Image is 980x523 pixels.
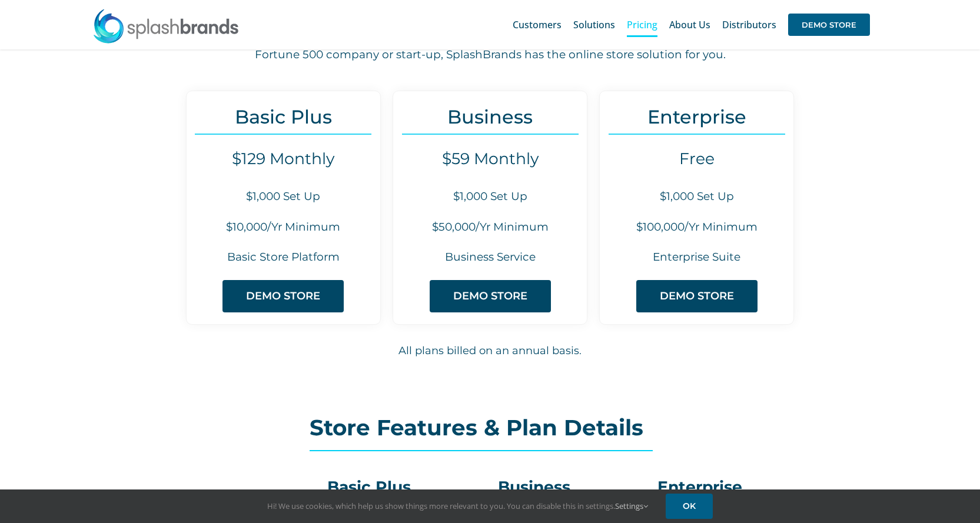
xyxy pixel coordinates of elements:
[187,149,380,168] h4: $129 Monthly
[788,14,870,36] span: DEMO STORE
[636,280,758,312] a: DEMO STORE
[513,6,870,44] nav: Main Menu Sticky
[393,149,587,168] h4: $59 Monthly
[788,6,870,44] a: DEMO STORE
[187,249,380,265] h6: Basic Store Platform
[666,494,713,519] a: OK
[267,501,648,511] span: Hi! We use cookies, which help us show things more relevant to you. You can disable this in setti...
[393,189,587,205] h6: $1,000 Set Up
[187,106,380,128] h3: Basic Plus
[657,477,742,497] strong: Enterprise
[78,343,902,359] h6: All plans billed on an annual basis.
[600,219,793,235] h6: $100,000/Yr Minimum
[600,249,793,265] h6: Enterprise Suite
[627,20,657,29] span: Pricing
[187,219,380,235] h6: $10,000/Yr Minimum
[393,249,587,265] h6: Business Service
[513,6,562,44] a: Customers
[600,149,793,168] h4: Free
[669,20,710,29] span: About Us
[600,189,793,205] h6: $1,000 Set Up
[78,47,902,63] h6: Fortune 500 company or start-up, SplashBrands has the online store solution for you.
[660,290,734,302] span: DEMO STORE
[222,280,344,312] a: DEMO STORE
[615,501,648,511] a: Settings
[393,106,587,128] h3: Business
[627,6,657,44] a: Pricing
[430,280,551,312] a: DEMO STORE
[722,20,776,29] span: Distributors
[187,189,380,205] h6: $1,000 Set Up
[393,219,587,235] h6: $50,000/Yr Minimum
[92,8,240,44] img: SplashBrands.com Logo
[600,106,793,128] h3: Enterprise
[246,290,320,302] span: DEMO STORE
[722,6,776,44] a: Distributors
[513,20,562,29] span: Customers
[453,290,527,302] span: DEMO STORE
[327,477,411,497] strong: Basic Plus
[498,477,570,497] strong: Business
[573,20,615,29] span: Solutions
[310,416,671,439] h2: Store Features & Plan Details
